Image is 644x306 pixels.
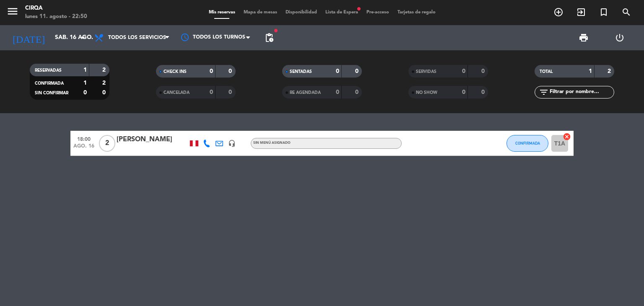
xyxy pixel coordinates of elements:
strong: 0 [462,89,465,95]
strong: 0 [102,90,107,96]
span: CONFIRMADA [515,141,540,145]
span: SIN CONFIRMAR [35,91,68,95]
strong: 2 [102,80,107,86]
strong: 0 [355,68,360,74]
strong: 1 [589,68,592,74]
span: Sin menú asignado [253,141,291,145]
strong: 0 [83,90,87,96]
span: print [579,33,589,43]
strong: 0 [462,68,465,74]
span: RE AGENDADA [290,91,321,95]
span: 2 [99,135,115,152]
span: Disponibilidad [281,10,321,15]
span: CANCELADA [164,91,190,95]
strong: 2 [608,68,613,74]
i: filter_list [539,87,549,97]
span: Pre-acceso [362,10,393,15]
i: cancel [563,132,571,141]
strong: 0 [481,68,486,74]
strong: 2 [102,67,107,73]
strong: 0 [210,68,213,74]
div: CIRQA [25,4,87,13]
i: headset_mic [228,140,236,147]
i: menu [6,5,19,18]
i: turned_in_not [599,7,609,17]
i: power_settings_new [615,33,625,43]
span: RESERVADAS [35,68,62,73]
i: exit_to_app [576,7,586,17]
i: add_circle_outline [553,7,563,17]
span: pending_actions [264,33,274,43]
button: CONFIRMADA [506,135,548,152]
i: arrow_drop_down [78,33,88,43]
strong: 0 [210,89,213,95]
strong: 0 [336,68,339,74]
span: SENTADAS [290,70,312,74]
span: CHECK INS [164,70,187,74]
i: [DATE] [6,29,51,47]
span: CONFIRMADA [35,81,64,86]
div: LOG OUT [602,25,638,50]
strong: 0 [229,89,234,95]
strong: 0 [355,89,360,95]
span: NO SHOW [416,91,437,95]
span: ago. 16 [73,143,94,153]
strong: 1 [83,67,87,73]
div: lunes 11. agosto - 22:50 [25,13,87,21]
span: TOTAL [540,70,553,74]
button: menu [6,5,19,21]
span: fiber_manual_record [356,6,361,11]
span: Mis reservas [205,10,239,15]
span: 18:00 [73,134,94,143]
div: [PERSON_NAME] [117,134,188,145]
strong: 0 [336,89,339,95]
strong: 1 [83,80,87,86]
span: fiber_manual_record [273,28,278,33]
span: Tarjetas de regalo [393,10,440,15]
i: search [621,7,631,17]
span: Lista de Espera [321,10,362,15]
strong: 0 [229,68,234,74]
input: Filtrar por nombre... [549,88,614,97]
strong: 0 [481,89,486,95]
span: Todos los servicios [108,35,166,41]
span: Mapa de mesas [239,10,281,15]
span: SERVIDAS [416,70,436,74]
